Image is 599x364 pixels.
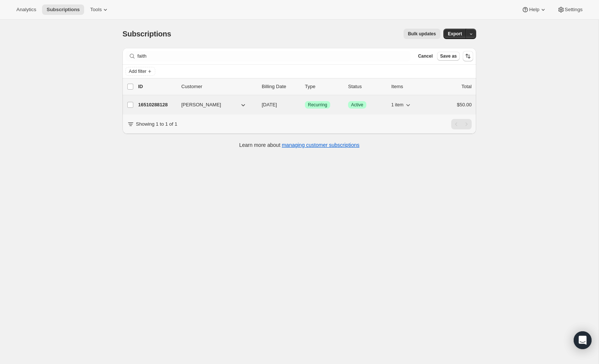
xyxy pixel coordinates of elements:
[457,102,472,107] span: $50.00
[553,4,587,15] button: Settings
[90,7,102,13] span: Tools
[12,4,41,15] button: Analytics
[448,31,462,37] span: Export
[351,102,363,108] span: Active
[308,102,327,108] span: Recurring
[262,102,277,107] span: [DATE]
[415,52,436,61] button: Cancel
[391,102,404,108] span: 1 item
[282,142,360,148] a: managing customer subscriptions
[177,99,251,111] button: [PERSON_NAME]
[437,52,460,61] button: Save as
[408,31,436,37] span: Bulk updates
[418,53,433,59] span: Cancel
[138,101,175,109] p: 16510288128
[136,120,177,128] p: Showing 1 to 1 of 1
[529,7,539,13] span: Help
[443,29,466,39] button: Export
[391,100,412,110] button: 1 item
[47,7,80,13] span: Subscriptions
[138,100,472,110] div: 16510288128[PERSON_NAME][DATE]SuccessRecurringSuccessActive1 item$50.00
[348,83,385,90] p: Status
[86,4,114,15] button: Tools
[391,83,428,90] div: Items
[129,68,146,74] span: Add filter
[305,83,342,90] div: Type
[462,83,472,90] p: Total
[42,4,84,15] button: Subscriptions
[404,29,440,39] button: Bulk updates
[440,53,457,59] span: Save as
[262,83,299,90] p: Billing Date
[137,51,411,61] input: Filter subscribers
[463,51,473,61] button: Sort the results
[517,4,551,15] button: Help
[239,141,360,149] p: Learn more about
[451,119,472,129] nav: Pagination
[138,83,472,90] div: IDCustomerBilling DateTypeStatusItemsTotal
[122,30,171,38] span: Subscriptions
[181,101,221,109] span: [PERSON_NAME]
[574,331,592,349] div: Open Intercom Messenger
[125,67,155,76] button: Add filter
[138,83,175,90] p: ID
[181,83,256,90] p: Customer
[565,7,583,13] span: Settings
[16,7,36,13] span: Analytics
